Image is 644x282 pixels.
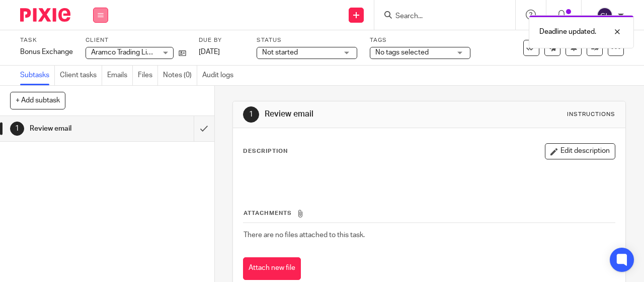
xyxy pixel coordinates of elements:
[20,8,70,22] img: Pixie
[262,49,298,56] span: Not started
[138,66,158,85] a: Files
[265,109,451,120] h1: Review email
[597,7,613,23] img: svg%3E
[20,47,73,57] div: Bonus Exchange
[257,36,357,44] label: Status
[91,49,165,56] span: Aramco Trading Limited
[163,66,197,85] a: Notes (0)
[86,36,186,44] label: Client
[539,27,596,37] p: Deadline updated.
[199,48,220,55] span: [DATE]
[20,36,73,44] label: Task
[202,66,238,85] a: Audit logs
[243,106,259,123] div: 1
[20,66,55,85] a: Subtasks
[30,121,132,136] h1: Review email
[60,66,102,85] a: Client tasks
[545,143,615,159] button: Edit description
[375,49,429,56] span: No tags selected
[199,36,244,44] label: Due by
[243,147,288,155] p: Description
[244,232,365,239] span: There are no files attached to this task.
[243,257,301,280] button: Attach new file
[10,92,65,109] button: + Add subtask
[107,66,133,85] a: Emails
[10,122,24,136] div: 1
[244,210,292,216] span: Attachments
[567,110,615,119] div: Instructions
